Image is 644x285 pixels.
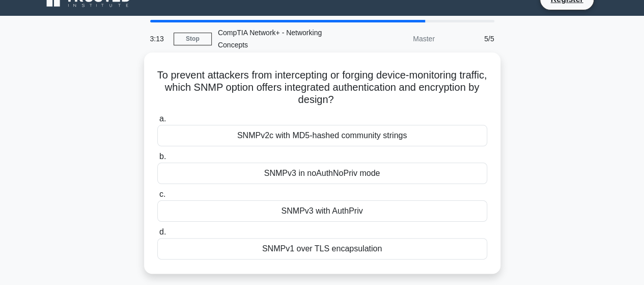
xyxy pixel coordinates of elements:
[174,33,212,45] a: Stop
[159,114,166,123] span: a.
[159,227,166,236] span: d.
[144,29,174,49] div: 3:13
[352,29,441,49] div: Master
[157,200,487,222] div: SNMPv3 with AuthPriv
[156,69,488,107] h5: To prevent attackers from intercepting or forging device-monitoring traffic, which SNMP option of...
[159,152,166,161] span: b.
[212,22,352,55] div: CompTIA Network+ - Networking Concepts
[159,190,165,198] span: c.
[157,125,487,146] div: SNMPv2c with MD5-hashed community strings
[157,238,487,260] div: SNMPv1 over TLS encapsulation
[441,29,500,49] div: 5/5
[157,163,487,184] div: SNMPv3 in noAuthNoPriv mode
